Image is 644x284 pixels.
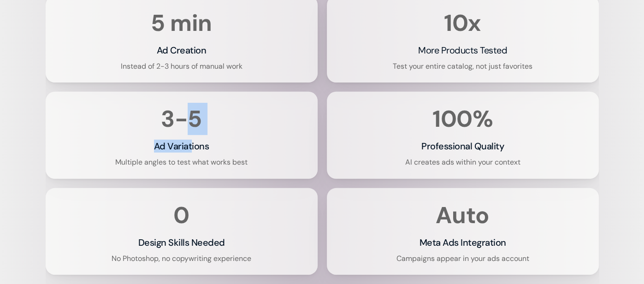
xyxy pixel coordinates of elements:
[115,157,248,167] p: Multiple angles to test what works best
[121,61,242,71] p: Instead of 2-3 hours of manual work
[157,44,207,57] h3: Ad Creation
[419,236,506,249] h3: Meta Ads Integration
[151,8,212,38] strong: 5 min
[393,61,532,71] p: Test your entire catalog, not just favorites
[444,8,481,38] strong: 10x
[396,254,529,264] p: Campaigns appear in your ads account
[154,140,209,153] h3: Ad Variations
[418,44,507,57] h3: More Products Tested
[161,104,202,134] strong: 3-5
[432,104,493,134] strong: 100%
[112,254,251,264] p: No Photoshop, no copywriting experience
[138,236,225,249] h3: Design Skills Needed
[436,200,489,231] strong: Auto
[405,157,520,167] p: AI creates ads within your context
[421,140,504,153] h3: Professional Quality
[173,200,189,231] strong: 0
